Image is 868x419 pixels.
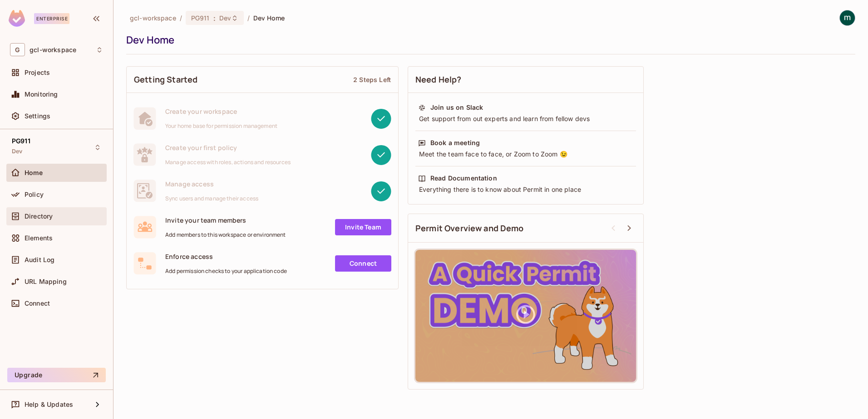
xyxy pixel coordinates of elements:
span: Dev [12,148,22,155]
div: Get support from out experts and learn from fellow devs [418,114,633,123]
span: Dev [219,14,231,22]
span: Home [25,169,43,176]
span: Workspace: gcl-workspace [30,46,76,54]
button: Upgrade [7,368,106,382]
span: G [10,43,25,56]
a: Connect [335,255,391,272]
div: Enterprise [34,13,69,24]
span: the active workspace [130,14,176,22]
span: Directory [25,213,53,220]
div: 2 Steps Left [353,75,391,84]
span: Need Help? [415,74,462,85]
span: Sync users and manage their access [165,195,258,202]
li: / [247,14,250,22]
span: Manage access [165,180,258,188]
span: Your home base for permission management [165,122,277,130]
img: mathieu h [840,10,855,25]
span: Monitoring [25,91,58,98]
a: Invite Team [335,219,391,235]
span: : [213,15,216,22]
span: Help & Updates [25,401,73,408]
img: SReyMgAAAABJRU5ErkJggg== [9,10,25,27]
span: PG911 [191,14,210,22]
li: / [180,14,182,22]
span: Invite your team members [165,216,286,224]
span: PG911 [12,137,30,145]
span: Policy [25,191,44,198]
span: Connect [25,300,50,307]
div: Join us on Slack [430,103,483,112]
span: Manage access with roles, actions and resources [165,159,291,166]
span: Permit Overview and Demo [415,223,524,234]
span: Dev Home [253,14,285,22]
div: Book a meeting [430,138,480,147]
span: Elements [25,234,53,242]
div: Read Documentation [430,174,497,183]
span: Audit Log [25,256,54,263]
span: Settings [25,112,50,120]
span: Enforce access [165,252,287,261]
span: Add permission checks to your application code [165,268,287,275]
span: URL Mapping [25,278,67,285]
span: Getting Started [134,74,197,85]
span: Add members to this workspace or environment [165,231,286,239]
div: Dev Home [126,33,851,47]
div: Meet the team face to face, or Zoom to Zoom 😉 [418,150,633,159]
div: Everything there is to know about Permit in one place [418,185,633,194]
span: Create your first policy [165,143,291,152]
span: Create your workspace [165,107,277,116]
span: Projects [25,69,50,76]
